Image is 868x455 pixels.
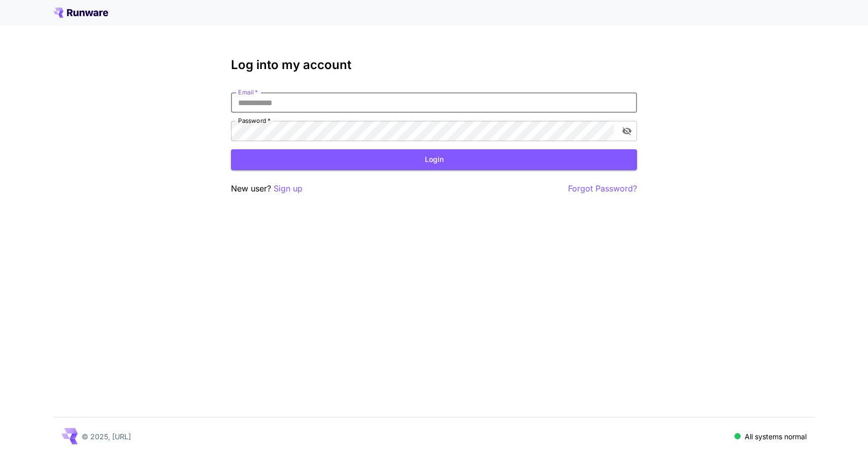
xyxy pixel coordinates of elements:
[238,88,258,96] label: Email
[745,431,807,442] p: All systems normal
[238,116,271,125] label: Password
[274,182,303,195] button: Sign up
[568,182,637,195] button: Forgot Password?
[231,149,637,170] button: Login
[231,58,637,72] h3: Log into my account
[618,122,636,140] button: toggle password visibility
[231,182,303,195] p: New user?
[82,431,131,442] p: © 2025, [URL]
